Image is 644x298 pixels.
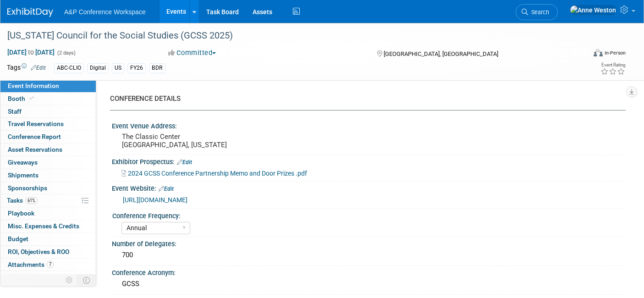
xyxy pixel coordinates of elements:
[8,95,36,102] span: Booth
[0,246,96,258] a: ROI, Objectives & ROO
[112,237,626,248] div: Number of Delegates:
[0,271,96,283] a: more
[112,63,124,73] div: US
[119,277,619,291] div: GCSS
[384,50,498,57] span: [GEOGRAPHIC_DATA], [GEOGRAPHIC_DATA]
[0,93,96,105] a: Booth
[604,50,626,56] div: In-Person
[8,82,59,89] span: Event Information
[0,156,96,169] a: Giveaways
[112,155,626,167] div: Exhibitor Prospectus:
[8,171,39,179] span: Shipments
[87,63,109,73] div: Digital
[123,196,187,204] a: [URL][DOMAIN_NAME]
[47,261,54,268] span: 7
[0,118,96,130] a: Travel Reservations
[8,248,69,255] span: ROI, Objectives & ROO
[594,49,603,56] img: Format-Inperson.png
[119,248,619,262] div: 700
[0,80,96,92] a: Event Information
[570,5,616,15] img: Anne Weston
[0,220,96,232] a: Misc. Expenses & Credits
[112,119,626,131] div: Event Venue Address:
[7,197,38,204] span: Tasks
[0,169,96,182] a: Shipments
[8,222,79,230] span: Misc. Expenses & Credits
[8,235,28,243] span: Budget
[0,143,96,156] a: Asset Reservations
[7,8,53,17] img: ExhibitDay
[528,9,549,16] span: Search
[25,197,38,204] span: 61%
[6,273,21,281] span: more
[534,48,626,61] div: Event Format
[64,8,146,16] span: A&P Conference Workspace
[8,146,62,153] span: Asset Reservations
[112,182,626,193] div: Event Website:
[8,108,22,115] span: Staff
[54,63,84,73] div: ABC-CLIO
[4,28,573,44] div: [US_STATE] Council for the Social Studies (GCSS 2025)
[8,261,54,268] span: Attachments
[8,210,34,217] span: Playbook
[56,50,76,56] span: (2 days)
[8,159,38,166] span: Giveaways
[61,274,77,286] td: Personalize Event Tab Strip
[0,233,96,245] a: Budget
[0,131,96,143] a: Conference Report
[149,63,165,73] div: BDR
[0,182,96,194] a: Sponsorships
[7,63,46,73] td: Tags
[8,120,64,127] span: Travel Reservations
[27,49,35,56] span: to
[600,63,625,67] div: Event Rating
[159,186,174,192] a: Edit
[0,105,96,118] a: Staff
[128,170,307,177] span: 2024 GCSS Conference Partnership Memo and Door Prizes .pdf
[8,184,47,192] span: Sponsorships
[516,4,558,20] a: Search
[0,194,96,207] a: Tasks61%
[177,159,192,166] a: Edit
[8,133,61,140] span: Conference Report
[0,207,96,220] a: Playbook
[122,132,316,149] pre: The Classic Center [GEOGRAPHIC_DATA], [US_STATE]
[77,274,96,286] td: Toggle Event Tabs
[110,94,619,104] div: CONFERENCE DETAILS
[127,63,146,73] div: FY26
[7,48,55,56] span: [DATE] [DATE]
[29,96,34,101] i: Booth reservation complete
[31,65,46,71] a: Edit
[165,48,220,58] button: Committed
[121,170,307,177] a: 2024 GCSS Conference Partnership Memo and Door Prizes .pdf
[0,259,96,271] a: Attachments7
[112,209,622,221] div: Conference Frequency:
[112,266,626,277] div: Conference Acronym:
